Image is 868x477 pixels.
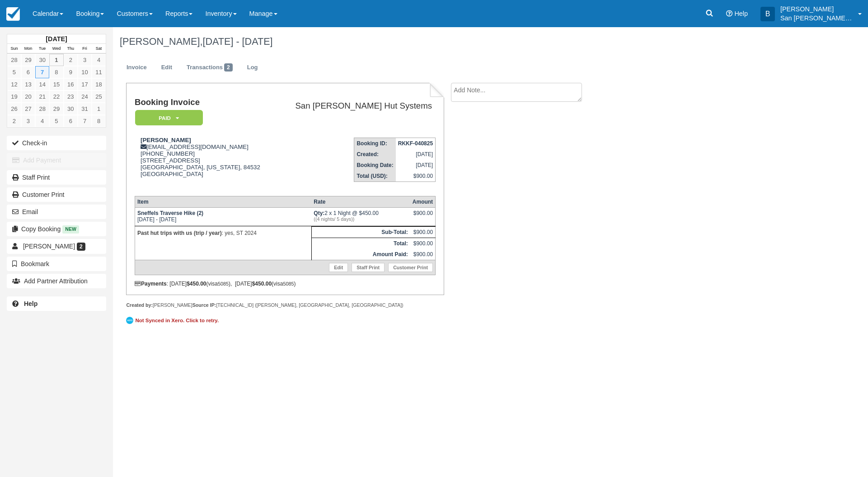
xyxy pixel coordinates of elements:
a: 20 [21,91,35,103]
strong: Source IP: [192,302,216,308]
th: Mon [21,44,35,54]
a: 3 [21,115,35,127]
a: 22 [49,91,63,103]
a: 16 [64,78,78,91]
td: 2 x 1 Night @ $450.00 [311,207,410,226]
a: 30 [64,103,78,115]
a: 7 [78,115,92,127]
p: San [PERSON_NAME] Hut Systems [780,14,853,23]
span: 2 [224,63,233,72]
td: [DATE] [396,149,436,160]
span: [DATE] - [DATE] [202,36,272,47]
a: 5 [49,115,63,127]
strong: RKKF-040825 [398,140,433,147]
h1: Booking Invoice [135,98,275,107]
button: Email [7,205,106,219]
a: Staff Print [7,170,106,185]
strong: Qty [314,210,324,216]
a: Customer Print [7,187,106,202]
th: Total (USD): [354,171,396,182]
a: 2 [7,115,21,127]
em: ((4 nights/ 5 days)) [314,216,408,222]
a: 4 [35,115,49,127]
a: 14 [35,78,49,91]
a: 28 [7,54,21,66]
th: Total: [311,238,410,249]
th: Sun [7,44,21,54]
a: 5 [7,66,21,78]
th: Rate [311,196,410,207]
a: 1 [49,54,63,66]
p: : yes, ST 2024 [137,229,309,238]
div: $900.00 [413,210,433,224]
strong: [PERSON_NAME] [141,137,191,143]
i: Help [726,10,732,17]
th: Item [135,196,311,207]
div: : [DATE] (visa ), [DATE] (visa ) [135,281,436,287]
a: 23 [64,91,78,103]
a: 10 [78,66,92,78]
strong: $450.00 [187,281,206,287]
span: New [62,225,79,233]
button: Add Payment [7,153,106,167]
strong: Created by: [126,302,153,308]
a: 19 [7,91,21,103]
th: Wed [49,44,63,54]
div: B [760,7,775,21]
a: [PERSON_NAME] 2 [7,239,106,253]
a: 29 [49,103,63,115]
b: Help [24,300,38,307]
button: Check-in [7,136,106,150]
img: checkfront-main-nav-mini-logo.png [6,7,20,21]
a: 29 [21,54,35,66]
td: $900.00 [410,226,436,238]
a: 7 [35,66,49,78]
a: 12 [7,78,21,91]
a: 26 [7,103,21,115]
em: Paid [135,110,203,126]
a: Edit [155,59,179,76]
span: Help [734,10,748,17]
a: 30 [35,54,49,66]
a: 27 [21,103,35,115]
a: 15 [49,78,63,91]
td: $900.00 [396,171,436,182]
a: 17 [78,78,92,91]
a: 2 [64,54,78,66]
a: Paid [135,110,200,126]
a: 3 [78,54,92,66]
h2: San [PERSON_NAME] Hut Systems [278,101,432,111]
th: Sub-Total: [311,226,410,238]
a: 9 [64,66,78,78]
a: Invoice [120,59,154,76]
a: 11 [92,66,106,78]
a: 24 [78,91,92,103]
th: Amount [410,196,436,207]
a: 13 [21,78,35,91]
h1: [PERSON_NAME], [120,36,757,47]
a: Staff Print [352,263,385,272]
strong: Payments [135,281,167,287]
th: Created: [354,149,396,160]
th: Tue [35,44,49,54]
span: [PERSON_NAME] [23,243,75,250]
th: Amount Paid: [311,249,410,260]
td: [DATE] - [DATE] [135,207,311,226]
a: 18 [92,78,106,91]
a: Log [240,59,265,76]
td: [DATE] [396,160,436,171]
a: Customer Print [388,263,433,272]
div: [EMAIL_ADDRESS][DOMAIN_NAME] [PHONE_NUMBER] [STREET_ADDRESS] [GEOGRAPHIC_DATA], [US_STATE], 84532... [135,137,275,189]
a: 21 [35,91,49,103]
td: $900.00 [410,249,436,260]
a: 28 [35,103,49,115]
div: [PERSON_NAME] [TECHNICAL_ID] ([PERSON_NAME], [GEOGRAPHIC_DATA], [GEOGRAPHIC_DATA]) [126,302,444,309]
a: 6 [21,66,35,78]
strong: [DATE] [46,35,67,43]
strong: $450.00 [252,281,272,287]
a: 25 [92,91,106,103]
button: Add Partner Attribution [7,274,106,288]
th: Sat [92,44,106,54]
p: [PERSON_NAME] [780,5,853,14]
small: 5085 [283,281,294,286]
